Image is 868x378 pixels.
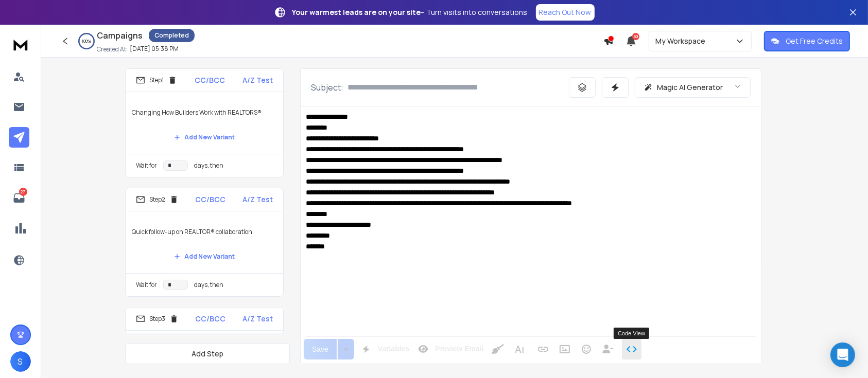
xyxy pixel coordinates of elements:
div: Completed [149,29,195,42]
span: Preview Email [433,345,485,353]
p: A/Z Test [242,314,273,324]
div: Open Intercom Messenger [830,343,855,367]
h1: Campaigns [97,29,143,42]
img: logo [10,35,31,54]
button: S [10,351,31,372]
div: Save [304,339,337,359]
p: My Workspace [655,36,709,46]
p: CC/BCC [196,194,226,205]
p: 27 [19,188,27,196]
p: Subject: [311,81,343,94]
button: Get Free Credits [764,31,850,51]
p: Wait for [136,161,157,170]
div: Step 1 [136,76,177,85]
a: Reach Out Now [536,4,595,21]
button: Magic AI Generator [635,77,751,98]
button: Variables [356,339,412,359]
p: A/Z Test [242,75,273,85]
p: Get Free Credits [786,36,843,46]
button: Add Step [125,344,290,364]
p: days, then [194,161,223,170]
p: – Turn visits into conversations [292,7,528,17]
p: A/Z Test [242,194,273,205]
button: Clean HTML [488,339,508,359]
span: 50 [632,33,639,40]
button: Add New Variant [166,246,243,267]
p: Quick follow-up on REALTOR® collaboration [132,218,277,246]
div: Step 3 [136,314,179,323]
p: CC/BCC [195,75,225,85]
a: 27 [9,188,29,208]
p: 100 % [82,38,91,44]
p: days, then [194,281,223,289]
span: Variables [376,345,412,353]
p: Wait for [136,281,157,289]
button: Preview Email [413,339,485,359]
p: Changing How Builders Work with REALTORS® [132,98,277,127]
li: Step2CC/BCCA/Z TestQuick follow-up on REALTOR® collaborationAdd New VariantWait fordays, then [125,188,284,297]
p: Magic AI Generator [657,82,723,93]
li: Step1CC/BCCA/Z TestChanging How Builders Work with REALTORS®Add New VariantWait fordays, then [125,68,284,177]
strong: Your warmest leads are on your site [292,7,421,17]
p: Created At: [97,45,128,53]
p: CC/BCC [196,314,226,324]
p: Reach Out Now [539,7,592,17]
div: Step 2 [136,195,179,204]
div: Code View [614,328,649,339]
p: [DATE] 05:38 PM [130,45,179,53]
button: Add New Variant [166,127,243,148]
